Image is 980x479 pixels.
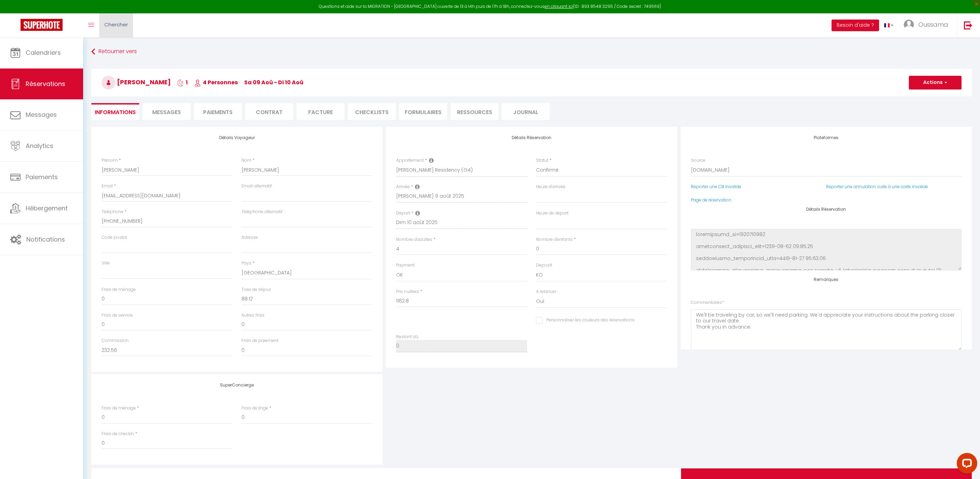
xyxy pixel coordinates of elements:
label: Prix nuitées [396,288,419,295]
label: Nombre d'adultes [396,236,432,243]
label: Téléphone alternatif [241,209,283,215]
iframe: LiveChat chat widget [951,450,980,479]
label: Téléphone [102,209,123,215]
img: logout [964,21,972,29]
a: en cliquant ici [545,3,573,9]
label: Appartement [396,157,424,164]
button: Actions [909,76,962,89]
label: Nom [241,157,251,164]
span: 4 Personnes [194,78,238,86]
label: Ville [102,260,110,267]
span: Oussama [918,20,948,29]
li: CHECKLISTS [348,103,396,120]
label: Taxe de séjour [241,286,271,293]
a: Reporter une CB invalide [691,184,741,189]
span: Messages [26,110,57,119]
h4: Détails Voyageur [102,135,372,140]
span: Réservations [26,79,65,88]
label: Payment [396,262,415,269]
label: Prénom [102,157,118,164]
img: Super Booking [21,19,63,31]
label: Commentaires [691,299,724,306]
li: Ressources [450,103,498,120]
h4: Plateformes [691,135,962,140]
a: Retourner vers [91,46,972,58]
span: Calendriers [26,48,61,57]
span: Analytics [26,142,53,150]
label: Frais de checkin [102,431,134,437]
label: Source [691,157,705,164]
label: Email alternatif [241,183,272,189]
label: Adresse [241,234,258,241]
h4: Détails Réservation [691,207,962,212]
label: Deposit [536,262,552,269]
span: Notifications [26,235,65,244]
label: Statut [536,157,548,164]
h4: Remarques [691,277,962,282]
label: Heure de départ [536,210,569,217]
span: sa 09 Aoû - di 10 Aoû [244,78,303,86]
span: Paiements [26,173,58,181]
span: [PERSON_NAME] [102,78,171,86]
label: Frais de ménage [102,405,136,412]
label: Commission [102,337,129,344]
a: Chercher [99,13,133,37]
label: Email [102,183,113,189]
label: Frais de ménage [102,286,136,293]
label: Frais de linge [241,405,268,412]
span: 1 [177,78,188,86]
button: Besoin d'aide ? [832,20,879,31]
label: A relancer [536,288,556,295]
label: Pays [241,260,251,267]
a: ... Oussama [899,13,957,37]
label: Arrivée [396,184,410,190]
li: Contrat [245,103,293,120]
label: Restant dû [396,334,418,340]
label: Frais de paiement [241,337,278,344]
label: Heure d'arrivée [536,184,565,190]
label: Nombre d'enfants [536,236,573,243]
img: ... [904,20,914,30]
li: FORMULAIRES [399,103,447,120]
h4: Détails Réservation [396,135,667,140]
span: Hébergement [26,204,68,212]
label: Code postal [102,234,127,241]
h4: SuperConcierge [102,383,372,388]
span: Messages [152,108,181,116]
a: Page de réservation [691,197,731,203]
label: Autres frais [241,312,264,319]
span: Chercher [104,21,128,28]
a: Reporter une annulation suite à une carte invalide [826,184,928,189]
li: Informations [91,103,139,120]
label: Départ [396,210,410,217]
li: Facture [297,103,344,120]
label: Frais de service [102,312,133,319]
li: Paiements [194,103,242,120]
li: Journal [502,103,550,120]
